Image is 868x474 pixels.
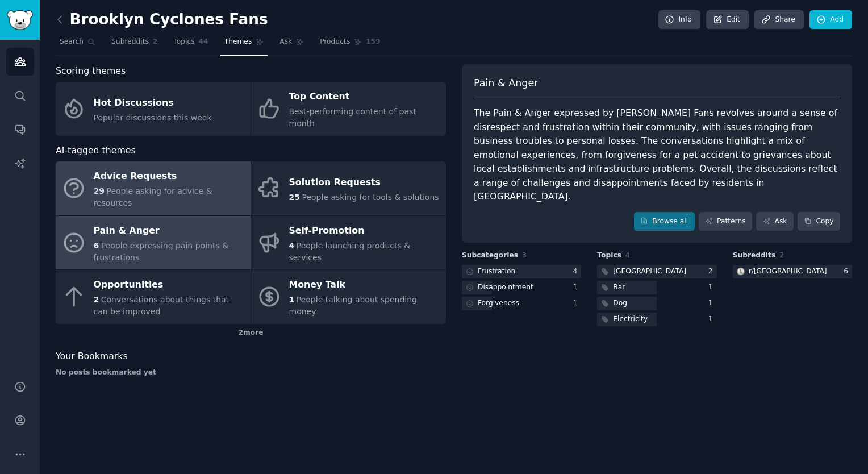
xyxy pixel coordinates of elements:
[613,267,686,277] div: [GEOGRAPHIC_DATA]
[522,251,527,259] span: 3
[634,212,695,231] a: Browse all
[56,324,446,342] div: 2 more
[597,265,716,279] a: [GEOGRAPHIC_DATA]2
[94,295,99,304] span: 2
[289,241,411,262] span: People launching products & services
[289,173,439,192] div: Solution Requests
[474,106,840,204] div: The Pain & Anger expressed by [PERSON_NAME] Fans revolves around a sense of disrespect and frustr...
[224,37,252,47] span: Themes
[56,82,251,136] a: Hot DiscussionsPopular discussions this week
[56,64,126,78] span: Scoring themes
[658,10,700,30] a: Info
[316,33,384,56] a: Products159
[320,37,350,47] span: Products
[462,251,518,261] span: Subcategories
[289,241,295,250] span: 4
[94,186,212,207] span: People asking for advice & resources
[613,314,648,325] div: Electricity
[462,281,581,295] a: Disappointment1
[56,161,251,215] a: Advice Requests29People asking for advice & resources
[289,107,416,128] span: Best-performing content of past month
[478,282,533,293] div: Disappointment
[779,251,784,259] span: 2
[56,350,128,364] span: Your Bookmarks
[708,282,717,293] div: 1
[56,144,136,158] span: AI-tagged themes
[613,282,625,293] div: Bar
[597,297,716,311] a: Dog1
[302,193,439,202] span: People asking for tools & solutions
[749,267,827,277] div: r/ [GEOGRAPHIC_DATA]
[613,298,627,309] div: Dog
[597,313,716,327] a: Electricity1
[94,276,245,294] div: Opportunities
[756,212,794,231] a: Ask
[199,37,208,47] span: 44
[251,270,446,324] a: Money Talk1People talking about spending money
[708,298,717,309] div: 1
[94,241,229,262] span: People expressing pain points & frustrations
[153,37,158,47] span: 2
[597,251,621,261] span: Topics
[366,37,381,47] span: 159
[56,33,99,56] a: Search
[289,276,440,294] div: Money Talk
[56,368,446,378] div: No posts bookmarked yet
[573,282,582,293] div: 1
[737,268,745,276] img: Brooklyn
[844,267,852,277] div: 6
[289,295,417,316] span: People talking about spending money
[289,88,440,106] div: Top Content
[733,265,852,279] a: Brooklynr/[GEOGRAPHIC_DATA]6
[94,295,229,316] span: Conversations about things that can be improved
[708,267,717,277] div: 2
[251,82,446,136] a: Top ContentBest-performing content of past month
[474,76,538,90] span: Pain & Anger
[573,298,582,309] div: 1
[251,216,446,270] a: Self-Promotion4People launching products & services
[56,216,251,270] a: Pain & Anger6People expressing pain points & frustrations
[289,295,295,304] span: 1
[94,168,245,186] div: Advice Requests
[279,37,292,47] span: Ask
[478,298,519,309] div: Forgiveness
[754,10,803,30] a: Share
[7,10,33,30] img: GummySearch logo
[60,37,84,47] span: Search
[111,37,149,47] span: Subreddits
[625,251,630,259] span: 4
[94,94,212,112] div: Hot Discussions
[107,33,161,56] a: Subreddits2
[289,193,300,202] span: 25
[94,113,212,122] span: Popular discussions this week
[173,37,194,47] span: Topics
[478,267,515,277] div: Frustration
[462,297,581,311] a: Forgiveness1
[56,270,251,324] a: Opportunities2Conversations about things that can be improved
[699,212,752,231] a: Patterns
[798,212,840,231] button: Copy
[251,161,446,215] a: Solution Requests25People asking for tools & solutions
[289,222,440,240] div: Self-Promotion
[809,10,852,30] a: Add
[94,241,99,250] span: 6
[94,186,105,196] span: 29
[597,281,716,295] a: Bar1
[56,11,268,29] h2: Brooklyn Cyclones Fans
[462,265,581,279] a: Frustration4
[276,33,308,56] a: Ask
[733,251,776,261] span: Subreddits
[94,222,245,240] div: Pain & Anger
[706,10,749,30] a: Edit
[573,267,582,277] div: 4
[169,33,212,56] a: Topics44
[708,314,717,325] div: 1
[220,33,268,56] a: Themes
